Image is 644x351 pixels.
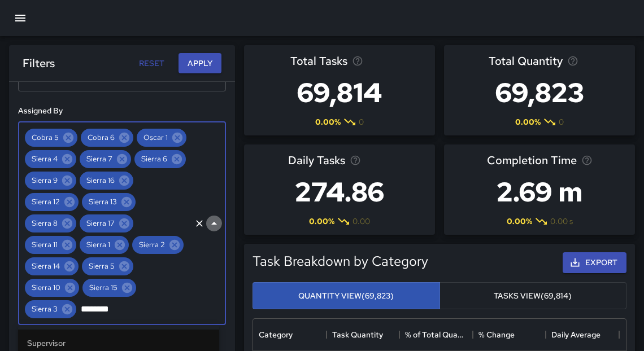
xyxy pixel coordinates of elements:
div: Cobra 5 [25,129,77,147]
div: Task Quantity [327,319,400,350]
span: Total Quantity [489,52,563,70]
button: Quantity View(69,823) [253,282,440,310]
span: 0.00 % [309,216,334,227]
button: Tasks View(69,814) [440,282,627,310]
button: Export [563,252,626,273]
div: Sierra 12 [25,193,79,211]
svg: Total number of tasks in the selected period, compared to the previous period. [352,55,363,67]
span: Sierra 15 [82,281,124,294]
div: Cobra 6 [81,129,133,147]
div: Sierra 4 [25,150,76,168]
span: Sierra 4 [25,152,64,165]
div: Category [259,319,293,350]
span: 0.00 s [550,216,573,227]
h6: Assigned By [18,105,226,117]
span: Cobra 5 [25,131,66,144]
span: 0.00 % [515,116,541,128]
span: Sierra 7 [80,152,119,165]
span: Sierra 14 [25,260,67,273]
span: Sierra 1 [80,238,117,251]
span: Sierra 16 [80,174,121,187]
button: Apply [179,53,221,74]
span: Sierra 5 [82,260,121,273]
span: Sierra 13 [82,195,124,208]
span: Sierra 2 [132,238,172,251]
div: Sierra 8 [25,214,76,232]
span: Completion Time [487,151,577,169]
div: Sierra 6 [134,150,186,168]
div: Daily Average [546,319,619,350]
h3: 69,823 [489,70,591,115]
h3: 2.69 m [487,169,593,214]
span: Sierra 6 [134,152,174,165]
div: Sierra 7 [80,150,131,168]
span: Sierra 12 [25,195,67,208]
span: 0 [559,116,564,128]
h3: 69,814 [290,70,389,115]
div: Sierra 13 [82,193,136,211]
div: Sierra 16 [80,172,133,190]
span: Daily Tasks [288,151,345,169]
span: Sierra 3 [25,302,64,315]
svg: Average time taken to complete tasks in the selected period, compared to the previous period. [581,155,593,166]
h3: 274.86 [288,169,391,214]
span: Oscar 1 [137,131,175,144]
div: Sierra 14 [25,257,79,275]
div: Sierra 17 [80,214,133,232]
div: Sierra 1 [80,236,129,254]
span: 0.00 [353,216,370,227]
svg: Total task quantity in the selected period, compared to the previous period. [567,55,578,67]
div: % Change [478,319,515,350]
div: Sierra 10 [25,279,79,297]
button: Clear [192,216,207,231]
span: 0.00 % [507,216,532,227]
span: Sierra 11 [25,238,64,251]
span: Cobra 6 [81,131,121,144]
div: Sierra 9 [25,172,76,190]
div: % of Total Quantity [399,319,473,350]
span: 0 [359,116,364,128]
div: % Change [473,319,546,350]
button: Close [206,216,222,231]
h6: Filters [23,54,55,72]
div: % of Total Quantity [405,319,467,350]
div: Task Quantity [332,319,383,350]
span: Sierra 8 [25,217,64,230]
svg: Average number of tasks per day in the selected period, compared to the previous period. [350,155,361,166]
div: Sierra 2 [132,236,184,254]
span: 0.00 % [315,116,341,128]
div: Sierra 15 [82,279,136,297]
div: Sierra 5 [82,257,133,275]
h5: Task Breakdown by Category [253,252,428,270]
span: Sierra 17 [80,217,121,230]
div: Daily Average [551,319,601,350]
span: Sierra 9 [25,174,64,187]
div: Sierra 3 [25,300,76,318]
span: Total Tasks [290,52,347,70]
div: Category [253,319,327,350]
button: Reset [133,53,169,74]
div: Oscar 1 [137,129,186,147]
div: Sierra 11 [25,236,76,254]
span: Sierra 10 [25,281,67,294]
